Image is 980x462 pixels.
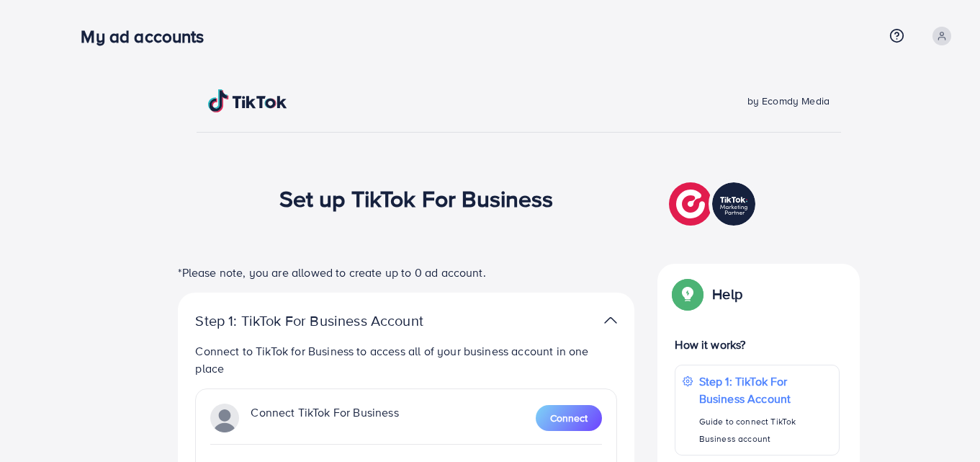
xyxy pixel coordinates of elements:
p: Step 1: TikTok For Business Account [195,312,469,329]
img: Popup guide [675,281,701,307]
p: Step 1: TikTok For Business Account [699,373,832,407]
img: TikTok partner [604,310,617,331]
span: by Ecomdy Media [747,94,830,108]
img: TikTok [208,89,287,112]
p: Guide to connect TikTok Business account [699,413,832,448]
img: TikTok partner [669,179,759,229]
h3: My ad accounts [81,26,215,47]
p: Help [712,285,742,303]
h1: Set up TikTok For Business [279,185,554,212]
p: How it works? [675,336,839,353]
p: *Please note, you are allowed to create up to 0 ad account. [178,264,634,281]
